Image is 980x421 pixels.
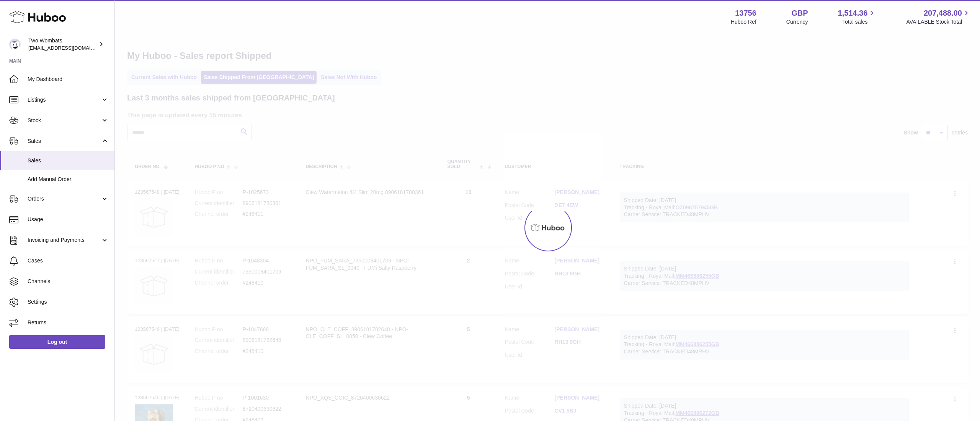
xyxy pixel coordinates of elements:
[28,236,101,244] span: Invoicing and Payments
[9,39,21,50] img: internalAdmin-13756@internal.huboo.com
[28,176,109,183] span: Add Manual Order
[906,8,971,26] a: 207,488.00 AVAILABLE Stock Total
[28,319,109,326] span: Returns
[838,8,877,26] a: 1,514.36 Total sales
[731,18,756,26] div: Huboo Ref
[9,335,105,349] a: Log out
[28,96,101,104] span: Listings
[28,76,109,83] span: My Dashboard
[842,18,876,26] span: Total sales
[28,138,101,145] span: Sales
[791,8,808,18] strong: GBP
[28,117,101,124] span: Stock
[28,45,113,51] span: [EMAIL_ADDRESS][DOMAIN_NAME]
[28,157,109,164] span: Sales
[906,18,971,26] span: AVAILABLE Stock Total
[28,195,101,202] span: Orders
[28,278,109,285] span: Channels
[838,8,868,18] span: 1,514.36
[28,37,97,52] div: Two Wombats
[924,8,962,18] span: 207,488.00
[28,257,109,264] span: Cases
[735,8,756,18] strong: 13756
[28,298,109,306] span: Settings
[786,18,808,26] div: Currency
[28,216,109,223] span: Usage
